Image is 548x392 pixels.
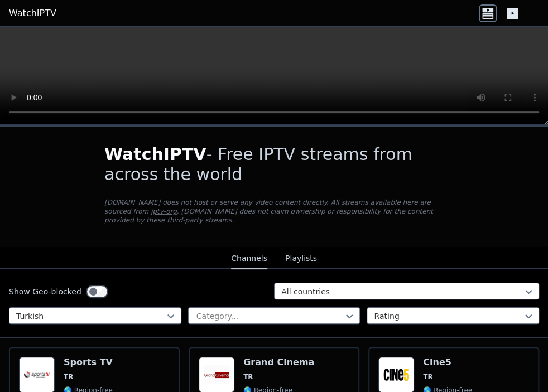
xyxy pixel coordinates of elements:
h6: Sports TV [64,357,113,368]
h1: - Free IPTV streams from across the world [104,144,444,185]
span: TR [64,372,73,381]
span: WatchIPTV [104,144,206,164]
h6: Grand Cinema [243,357,314,368]
a: WatchIPTV [9,7,56,20]
h6: Cine5 [423,357,472,368]
button: Channels [231,248,267,269]
a: iptv-org [151,207,177,215]
span: TR [243,372,253,381]
span: TR [423,372,432,381]
p: [DOMAIN_NAME] does not host or serve any video content directly. All streams available here are s... [104,198,444,225]
label: Show Geo-blocked [9,286,81,297]
button: Playlists [285,248,317,269]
